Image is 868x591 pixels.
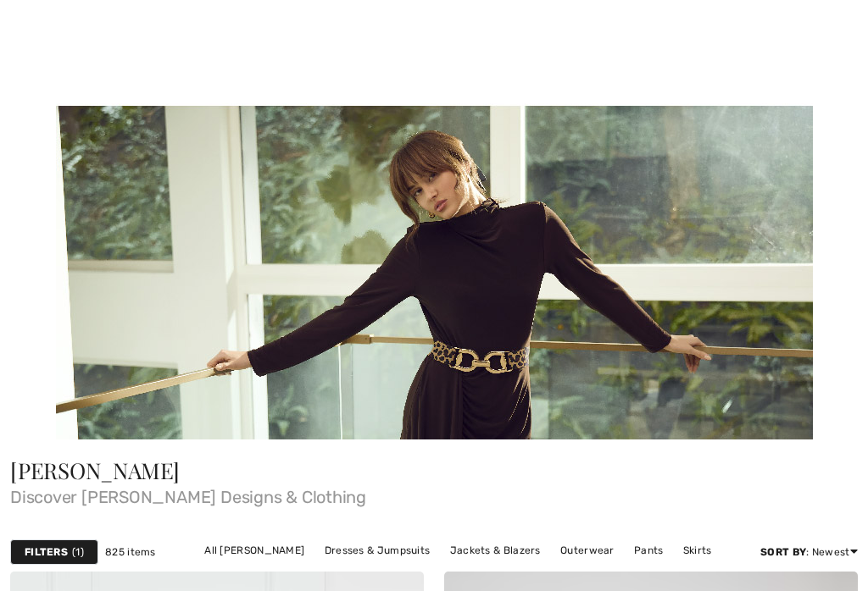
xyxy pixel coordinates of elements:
a: Tops [504,561,543,583]
span: 1 [72,544,84,560]
img: Frank Lyman - Canada | Shop Frank Lyman Clothing Online at 1ère Avenue [56,103,813,439]
span: 825 items [105,544,156,560]
a: Jackets & Blazers [442,539,549,561]
a: Outerwear [552,539,623,561]
a: Sweaters & Cardigans [373,561,501,583]
a: Pants [626,539,672,561]
a: Dresses & Jumpsuits [316,539,439,561]
strong: Filters [25,544,68,560]
a: Skirts [675,539,721,561]
span: [PERSON_NAME] [10,456,180,485]
a: All [PERSON_NAME] [196,539,313,561]
span: Discover [PERSON_NAME] Designs & Clothing [10,482,858,505]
